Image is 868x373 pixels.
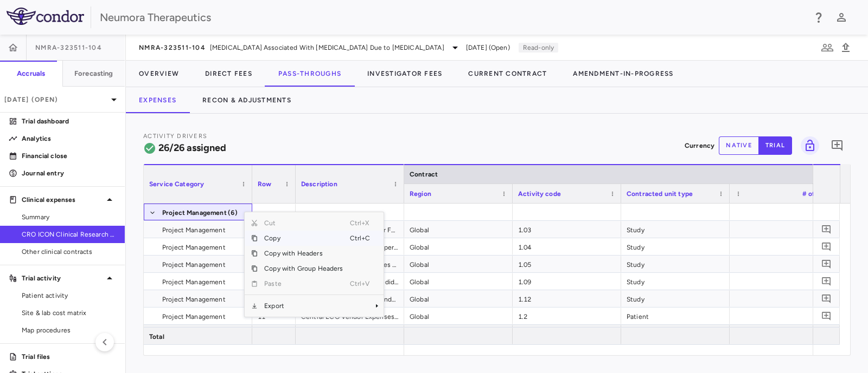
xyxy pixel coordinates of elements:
[621,238,730,255] div: Study
[228,204,238,221] span: (6)
[100,9,805,25] div: Neumora Therapeutics
[513,273,621,290] div: 1.09
[149,180,204,188] span: Service Category
[404,307,513,324] div: Global
[265,61,354,87] button: Pass-Throughs
[513,238,621,255] div: 1.04
[162,308,226,325] span: Project Management
[828,136,846,155] button: Add comment
[126,61,192,87] button: Overview
[819,309,834,323] button: Add comment
[162,325,244,343] span: Total Project Management
[22,308,116,318] span: Site & lab cost matrix
[258,231,349,246] span: Copy
[730,204,838,220] div: —
[22,325,116,335] span: Map procedures
[22,195,103,205] p: Clinical expenses
[621,273,730,290] div: Study
[513,221,621,238] div: 1.03
[455,61,560,87] button: Current Contract
[730,238,838,255] div: 1.00
[162,239,226,256] span: Project Management
[819,239,834,254] button: Add comment
[719,136,759,155] button: native
[162,273,226,291] span: Project Management
[22,116,116,126] p: Trial dashboard
[730,273,838,290] div: 1.00
[730,325,838,342] div: —
[149,328,164,345] span: Total
[621,290,730,307] div: Study
[301,180,337,188] span: Description
[143,133,207,140] span: Activity Drivers
[404,238,513,255] div: Global
[821,259,832,269] svg: Add comment
[22,352,116,362] p: Trial files
[258,180,271,188] span: Row
[350,215,374,231] span: Ctrl+X
[796,136,819,155] span: You do not have permission to lock or unlock grids
[22,247,116,257] span: Other clinical contracts
[162,291,226,308] span: Project Management
[518,190,561,198] span: Activity code
[819,222,834,237] button: Add comment
[404,290,513,307] div: Global
[730,328,838,344] div: —
[350,231,374,246] span: Ctrl+C
[7,8,84,25] img: logo-full-SnFGN8VE.png
[22,230,116,239] span: CRO ICON Clinical Research Limited
[560,61,686,87] button: Amendment-In-Progress
[621,221,730,238] div: Study
[258,261,349,276] span: Copy with Group Headers
[730,256,838,272] div: 1.00
[258,246,349,261] span: Copy with Headers
[821,276,832,286] svg: Add comment
[22,151,116,161] p: Financial close
[354,61,455,87] button: Investigator Fees
[758,136,792,155] button: trial
[22,273,103,283] p: Trial activity
[831,139,844,152] svg: Add comment
[258,215,349,231] span: Cut
[162,221,226,239] span: Project Management
[730,221,838,238] div: 1.00
[258,298,349,313] span: Export
[513,256,621,272] div: 1.05
[802,190,833,198] span: # of Units
[627,190,693,198] span: Contracted unit type
[513,307,621,324] div: 1.2
[821,241,832,252] svg: Add comment
[819,291,834,306] button: Add comment
[162,256,226,273] span: Project Management
[74,69,113,78] h6: Forecasting
[244,212,384,317] div: Context Menu
[819,274,834,289] button: Add comment
[139,43,206,52] span: NMRA-323511-104
[730,307,838,324] div: 1.00
[404,221,513,238] div: Global
[821,293,832,304] svg: Add comment
[158,141,226,155] h6: 26/26 assigned
[821,311,832,321] svg: Add comment
[466,43,510,53] span: [DATE] (Open)
[22,291,116,300] span: Patient activity
[192,61,265,87] button: Direct Fees
[22,212,116,222] span: Summary
[4,95,107,104] p: [DATE] (Open)
[22,134,116,143] p: Analytics
[819,257,834,271] button: Add comment
[350,276,374,291] span: Ctrl+V
[821,224,832,234] svg: Add comment
[258,276,349,291] span: Paste
[685,141,714,150] p: Currency
[410,171,438,178] span: Contract
[35,43,102,52] span: NMRA-323511-104
[519,43,558,53] p: Read-only
[621,307,730,324] div: Patient
[22,168,116,178] p: Journal entry
[210,43,444,53] span: [MEDICAL_DATA] Associated With [MEDICAL_DATA] Due to [MEDICAL_DATA]
[404,256,513,272] div: Global
[621,256,730,272] div: Study
[513,290,621,307] div: 1.12
[189,87,304,113] button: Recon & Adjustments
